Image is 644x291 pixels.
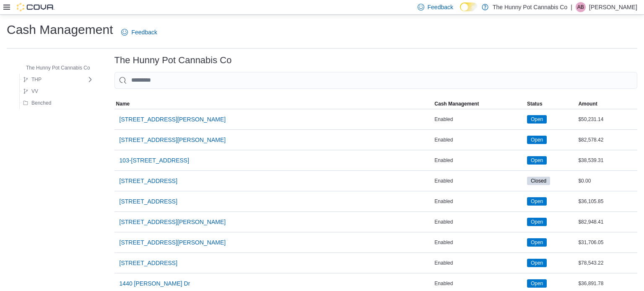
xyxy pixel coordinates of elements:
button: VV [20,86,42,96]
span: Benched [31,100,51,106]
div: $78,543.22 [576,258,637,268]
span: THP [31,76,42,83]
button: [STREET_ADDRESS][PERSON_NAME] [116,131,229,148]
div: $36,105.85 [576,196,637,206]
span: The Hunny Pot Cannabis Co [26,64,90,71]
button: Cash Management [433,99,525,109]
div: $31,706.05 [576,237,637,247]
span: Open [527,279,547,288]
span: Open [531,157,543,164]
div: $50,231.14 [576,114,637,124]
span: 1440 [PERSON_NAME] Dr [119,279,190,288]
span: Open [531,116,543,123]
span: Amount [578,100,597,107]
span: Open [531,259,543,267]
span: Open [527,115,547,124]
h3: The Hunny Pot Cannabis Co [114,55,232,65]
button: [STREET_ADDRESS][PERSON_NAME] [116,214,229,230]
span: Cash Management [434,100,479,107]
span: Closed [531,177,546,185]
span: Open [531,136,543,144]
div: Enabled [433,217,525,227]
div: Enabled [433,258,525,268]
span: 103-[STREET_ADDRESS] [119,156,190,165]
div: $38,539.31 [576,155,637,165]
div: Averie Bentley [576,2,586,12]
span: Open [531,239,543,246]
button: [STREET_ADDRESS][PERSON_NAME] [116,111,229,128]
input: Dark Mode [460,3,478,11]
p: The Hunny Pot Cannabis Co [493,2,567,12]
span: [STREET_ADDRESS][PERSON_NAME] [119,218,226,226]
span: AB [577,2,584,12]
div: $36,891.78 [576,278,637,288]
a: Feedback [118,24,160,41]
div: $82,948.41 [576,217,637,227]
span: Name [116,100,130,107]
button: Benched [20,98,55,108]
span: Feedback [428,3,453,11]
button: The Hunny Pot Cannabis Co [14,63,93,73]
button: Name [114,99,433,109]
span: [STREET_ADDRESS] [119,259,177,267]
button: 103-[STREET_ADDRESS] [116,152,193,169]
span: [STREET_ADDRESS] [119,177,177,185]
div: Enabled [433,176,525,186]
button: THP [20,75,45,85]
span: [STREET_ADDRESS][PERSON_NAME] [119,115,226,124]
p: | [571,2,572,12]
div: Enabled [433,196,525,206]
span: Open [531,218,543,226]
button: [STREET_ADDRESS] [116,193,181,210]
span: Open [527,156,547,165]
div: $82,578.42 [576,135,637,145]
button: Status [525,99,576,109]
span: Open [531,280,543,287]
span: Open [527,197,547,206]
span: [STREET_ADDRESS] [119,197,177,206]
button: [STREET_ADDRESS] [116,173,181,189]
input: This is a search bar. As you type, the results lower in the page will automatically filter. [114,72,637,89]
span: [STREET_ADDRESS][PERSON_NAME] [119,238,226,247]
span: Open [527,218,547,226]
div: Enabled [433,278,525,288]
p: [PERSON_NAME] [589,2,637,12]
div: Enabled [433,237,525,247]
button: [STREET_ADDRESS] [116,255,181,271]
div: Enabled [433,114,525,124]
span: Open [527,238,547,247]
h1: Cash Management [7,21,113,38]
span: Open [527,136,547,144]
span: Open [531,198,543,205]
span: VV [31,88,38,95]
div: Enabled [433,135,525,145]
span: Closed [527,177,550,185]
button: [STREET_ADDRESS][PERSON_NAME] [116,234,229,251]
span: Feedback [131,28,157,36]
button: Amount [576,99,637,109]
div: Enabled [433,155,525,165]
img: Cova [17,3,55,11]
span: Status [527,100,543,107]
span: [STREET_ADDRESS][PERSON_NAME] [119,136,226,144]
div: $0.00 [576,176,637,186]
span: Open [527,259,547,267]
